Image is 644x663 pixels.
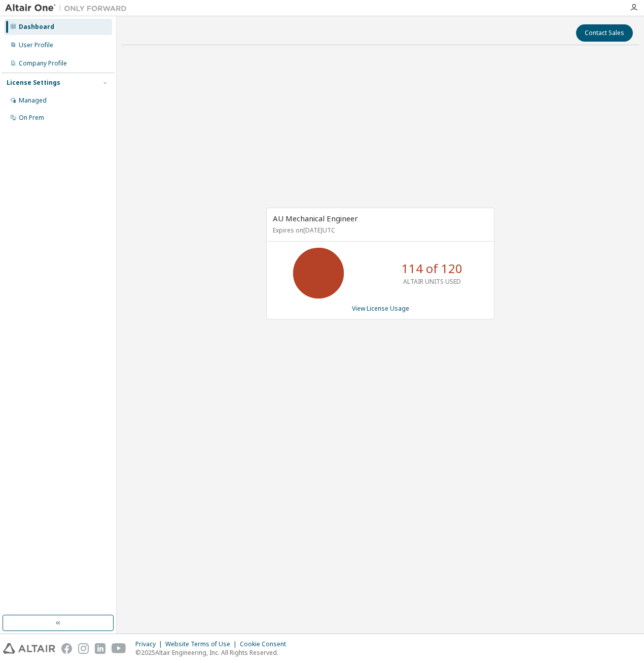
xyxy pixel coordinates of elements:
div: Dashboard [19,23,54,31]
div: Company Profile [19,59,67,68]
div: On Prem [19,114,44,122]
p: © 2025 Altair Engineering, Inc. All Rights Reserved. [135,648,292,657]
div: Privacy [135,640,165,648]
span: AU Mechanical Engineer [273,213,358,223]
div: Managed [19,96,47,105]
p: Expires on [DATE] UTC [273,226,485,235]
img: facebook.svg [61,643,72,654]
img: altair_logo.svg [3,643,55,654]
div: User Profile [19,41,53,49]
a: View License Usage [352,304,409,313]
div: License Settings [7,79,60,87]
p: ALTAIR UNITS USED [403,277,461,286]
img: Altair One [5,3,132,13]
div: Website Terms of Use [165,640,240,648]
p: 114 of 120 [402,260,462,277]
img: instagram.svg [78,643,89,654]
div: Cookie Consent [240,640,292,648]
img: linkedin.svg [95,643,105,654]
button: Contact Sales [576,24,633,42]
img: youtube.svg [112,643,126,654]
